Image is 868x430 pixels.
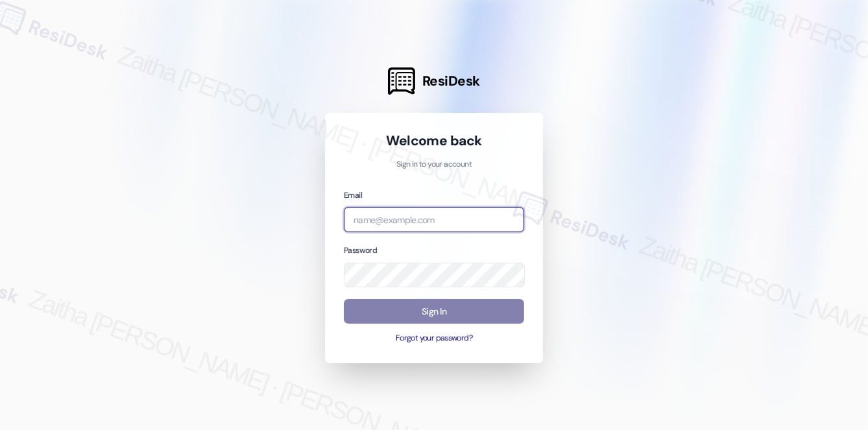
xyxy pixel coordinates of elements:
h1: Welcome back [344,132,524,150]
label: Email [344,190,362,200]
p: Sign in to your account [344,159,524,171]
button: Forgot your password? [344,333,524,344]
span: ResiDesk [422,72,480,90]
button: Sign In [344,299,524,324]
label: Password [344,245,377,256]
img: ResiDesk Logo [388,67,415,95]
input: name@example.com [344,207,524,232]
